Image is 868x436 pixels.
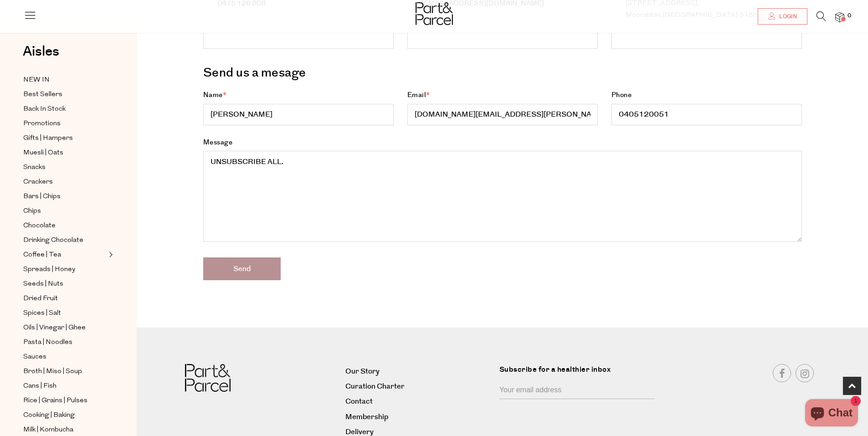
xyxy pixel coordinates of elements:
span: Cans | Fish [23,381,56,392]
input: Send [203,257,281,280]
img: Part&Parcel [185,364,231,392]
span: Chocolate [23,221,56,231]
a: Snacks [23,162,106,173]
a: Chocolate [23,220,106,231]
span: Dried Fruit [23,293,58,304]
span: Cooking | Baking [23,410,75,421]
a: NEW IN [23,74,106,86]
a: Login [758,8,807,25]
label: Subscribe for a healthier inbox [499,364,660,382]
a: Pasta | Noodles [23,337,106,348]
span: 0 [845,12,853,20]
span: Gifts | Hampers [23,133,73,144]
a: Dried Fruit [23,293,106,304]
label: Name [203,90,394,125]
span: Bars | Chips [23,191,61,202]
span: Chips [23,206,41,217]
span: Aisles [23,41,59,62]
input: Your email address [499,382,655,399]
a: Coffee | Tea [23,249,106,261]
span: Best Sellers [23,89,62,100]
a: Curation Charter [345,380,493,393]
a: Broth | Miso | Soup [23,366,106,377]
a: Cans | Fish [23,380,106,392]
span: Seeds | Nuts [23,279,63,290]
span: Muesli | Oats [23,148,63,159]
a: Oils | Vinegar | Ghee [23,322,106,333]
label: Email [407,90,598,125]
a: Seeds | Nuts [23,278,106,290]
a: Gifts | Hampers [23,133,106,144]
input: Phone [611,104,802,125]
a: Rice | Grains | Pulses [23,395,106,406]
span: Promotions [23,118,61,129]
input: Name* [203,104,394,125]
a: Crackers [23,176,106,188]
label: Message [203,138,802,246]
a: Spreads | Honey [23,264,106,275]
input: Email* [407,104,598,125]
a: Spices | Salt [23,308,106,319]
a: Sauces [23,351,106,363]
a: Promotions [23,118,106,129]
span: Coffee | Tea [23,250,61,261]
inbox-online-store-chat: Shopify online store chat [802,399,861,429]
span: Back In Stock [23,104,66,115]
button: Expand/Collapse Coffee | Tea [107,249,113,260]
span: Spices | Salt [23,308,61,319]
a: Drinking Chocolate [23,235,106,246]
textarea: Message [203,151,802,242]
img: Part&Parcel [416,2,453,25]
label: Phone [611,90,802,125]
span: Sauces [23,352,46,363]
a: Milk | Kombucha [23,424,106,436]
span: Snacks [23,162,46,173]
a: Back In Stock [23,103,106,115]
a: Chips [23,205,106,217]
a: Bars | Chips [23,191,106,202]
span: Milk | Kombucha [23,425,73,436]
span: Spreads | Honey [23,264,75,275]
a: 0 [835,12,844,22]
span: Oils | Vinegar | Ghee [23,323,86,333]
a: Contact [345,395,493,408]
span: Login [777,13,797,21]
a: Muesli | Oats [23,147,106,159]
span: Broth | Miso | Soup [23,366,82,377]
span: Rice | Grains | Pulses [23,395,87,406]
a: Best Sellers [23,89,106,100]
a: Membership [345,411,493,423]
a: Aisles [23,45,59,67]
span: Pasta | Noodles [23,337,72,348]
a: Cooking | Baking [23,410,106,421]
h3: Send us a mesage [203,62,802,83]
span: Crackers [23,177,53,188]
a: Our Story [345,365,493,378]
span: Drinking Chocolate [23,235,83,246]
span: NEW IN [23,75,50,86]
